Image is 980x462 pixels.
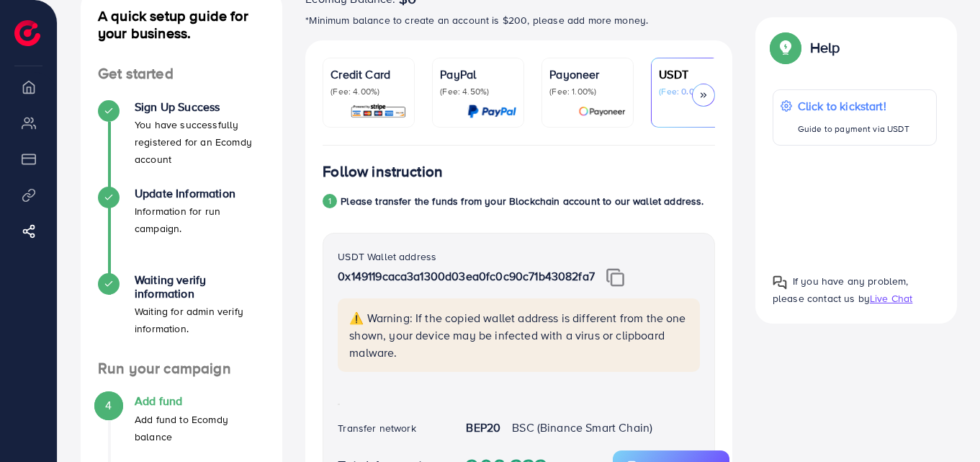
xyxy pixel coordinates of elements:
li: Waiting verify information [81,273,282,360]
img: logo [14,20,40,46]
h4: Add fund [135,394,265,408]
li: Sign Up Success [81,100,282,187]
p: Help [810,39,840,56]
span: 4 [105,397,112,414]
p: (Fee: 1.00%) [549,86,626,97]
p: Waiting for admin verify information. [135,303,265,337]
p: Payoneer [549,66,626,83]
p: (Fee: 4.50%) [440,86,516,97]
p: 0x149119caca3a1300d03ea0fc0c90c71b43082fa7 [338,267,700,287]
img: card [578,103,626,120]
strong: BEP20 [466,419,500,435]
p: Guide to payment via USDT [798,120,909,138]
p: (Fee: 0.00%) [659,86,735,97]
iframe: Chat [919,397,969,451]
label: USDT Wallet address [338,249,436,264]
p: Click to kickstart! [798,97,909,115]
img: card [350,103,407,120]
li: Update Information [81,187,282,273]
img: Popup guide [773,275,787,290]
p: (Fee: 4.00%) [331,86,407,97]
h4: Follow instruction [323,163,443,181]
p: Credit Card [331,66,407,83]
img: card [467,103,516,120]
p: *Minimum balance to create an account is $200, please add more money. [305,12,732,29]
label: Transfer network [338,421,416,435]
h4: Waiting verify information [135,273,265,301]
p: Please transfer the funds from your Blockchain account to our wallet address. [341,192,703,210]
h4: A quick setup guide for your business. [81,7,282,42]
span: If you have any problem, please contact us by [773,274,909,305]
h4: Run your campaign [81,360,282,378]
img: img [606,268,624,287]
h4: Update Information [135,187,265,200]
p: ⚠️ Warning: If the copied wallet address is different from the one shown, your device may be infe... [349,309,691,361]
span: BSC (Binance Smart Chain) [512,419,652,435]
p: You have successfully registered for an Ecomdy account [135,116,265,168]
p: Add fund to Ecomdy balance [135,411,265,445]
div: 1 [323,194,337,208]
p: Information for run campaign. [135,203,265,237]
img: Popup guide [773,35,799,61]
p: PayPal [440,66,516,83]
h4: Get started [81,65,282,83]
h4: Sign Up Success [135,100,265,114]
p: USDT [659,66,735,83]
span: Live Chat [870,291,912,306]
